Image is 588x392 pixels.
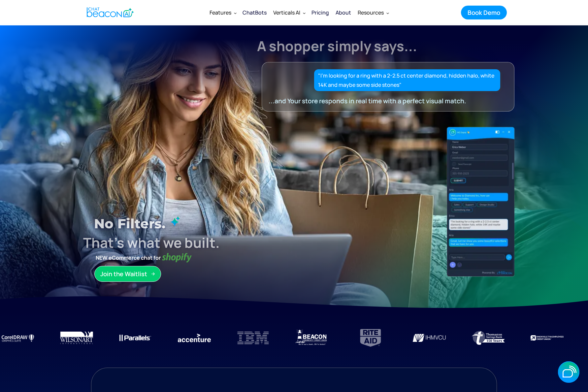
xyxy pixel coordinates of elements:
div: ChatBots [243,8,267,17]
div: Verticals AI [270,5,308,20]
div: Resources [358,8,384,17]
h1: No filters. [94,213,279,234]
img: Knoxville Employee Credit Union uses ChatBeacon [527,318,567,358]
a: About [332,4,354,21]
strong: That’s what we built. [83,233,220,252]
div: Resources [354,5,392,20]
div: Features [206,5,239,20]
div: Pricing [311,8,329,17]
div: Features [210,8,231,17]
img: Thomaston Saving Bankusing ChatBeaconAI [468,318,508,358]
div: Verticals AI [273,8,300,17]
img: ChatBeacon New UI Experience [294,125,516,279]
img: Arrow [151,272,155,276]
img: Dropdown [234,12,237,14]
img: Dropdown [303,12,306,14]
a: home [81,4,138,20]
img: Empeople Credit Union using ChatBeaconAI [409,318,449,358]
strong: NEW eCommerce chat for [94,253,162,262]
div: Book Demo [468,8,500,17]
div: ...and Your store responds in real time with a perfect visual match. [269,96,496,106]
img: Dropdown [386,12,389,14]
div: Join the Waitlist [100,270,147,278]
a: Join the Waitlist [94,266,161,282]
a: ChatBots [239,4,270,21]
div: About [336,8,351,17]
a: Book Demo [461,6,507,19]
strong: A shopper simply says... [257,37,417,55]
div: "I’m looking for a ring with a 2-2.5 ct center diamond, hidden halo, white 14K and maybe some sid... [318,71,497,89]
a: Pricing [308,4,332,21]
